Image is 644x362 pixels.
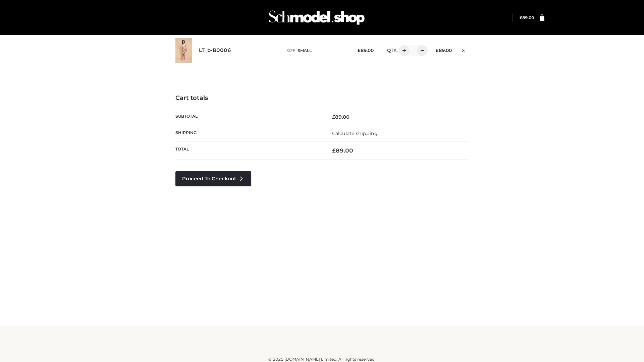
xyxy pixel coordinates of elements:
a: Proceed to Checkout [175,171,251,186]
a: Remove this item [459,45,469,54]
bdi: 89.00 [358,48,374,53]
span: £ [332,114,335,120]
span: SMALL [298,48,312,53]
bdi: 89.00 [332,147,353,154]
span: £ [436,48,439,53]
h4: Cart totals [175,95,469,102]
span: £ [358,48,361,53]
th: Total [175,142,322,160]
img: Schmodel Admin 964 [266,4,367,31]
a: £89.00 [520,15,534,20]
span: £ [332,147,336,154]
bdi: 89.00 [332,114,350,120]
a: LT_b-B0006 [199,47,231,54]
img: LT_b-B0006 - SMALL [175,38,192,63]
span: £ [520,15,522,20]
p: size : [286,48,347,54]
th: Subtotal [175,109,322,125]
div: QTY: [380,45,425,56]
bdi: 89.00 [436,48,452,53]
bdi: 89.00 [520,15,534,20]
th: Shipping [175,125,322,141]
a: Calculate shipping [332,130,378,136]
